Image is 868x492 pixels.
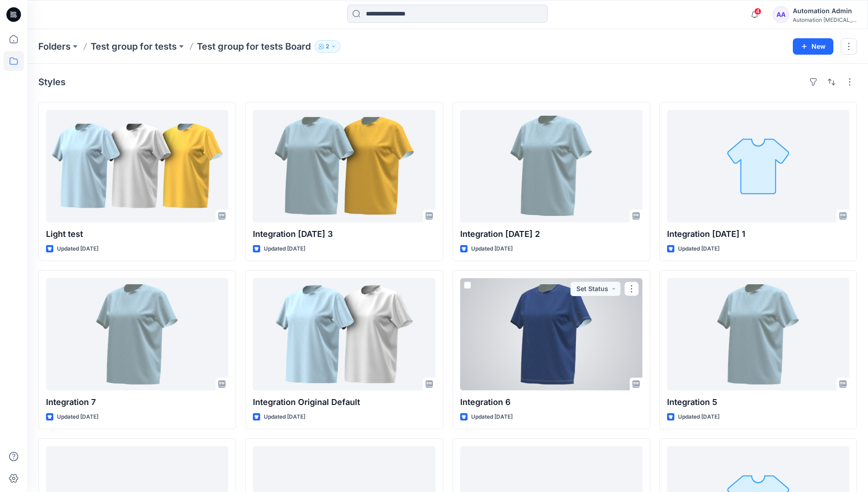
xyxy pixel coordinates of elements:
[264,244,305,254] p: Updated [DATE]
[460,228,642,241] p: Integration [DATE] 2
[471,244,513,254] p: Updated [DATE]
[754,8,761,15] span: 4
[46,396,228,409] p: Integration 7
[460,110,642,222] a: Integration Friday 2
[57,244,98,254] p: Updated [DATE]
[38,77,66,87] h4: Styles
[678,244,719,254] p: Updated [DATE]
[253,228,435,241] p: Integration [DATE] 3
[253,278,435,390] a: Integration Original Default
[264,412,305,422] p: Updated [DATE]
[197,40,311,53] p: Test group for tests Board
[793,38,833,55] button: New
[667,110,849,222] a: Integration Friday 1
[46,228,228,241] p: Light test
[793,16,857,23] div: Automation [MEDICAL_DATA]...
[471,412,513,422] p: Updated [DATE]
[314,40,340,53] button: 2
[773,6,789,23] div: AA
[91,40,177,53] a: Test group for tests
[38,40,71,53] a: Folders
[667,228,849,241] p: Integration [DATE] 1
[253,110,435,222] a: Integration Friday 3
[667,278,849,390] a: Integration 5
[326,41,329,51] p: 2
[253,396,435,409] p: Integration Original Default
[57,412,98,422] p: Updated [DATE]
[678,412,719,422] p: Updated [DATE]
[46,278,228,390] a: Integration 7
[46,110,228,222] a: Light test
[460,396,642,409] p: Integration 6
[667,396,849,409] p: Integration 5
[793,5,857,16] div: Automation Admin
[460,278,642,390] a: Integration 6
